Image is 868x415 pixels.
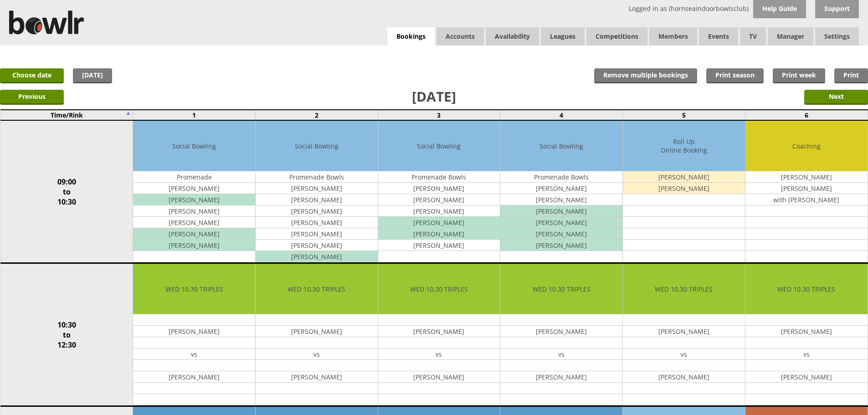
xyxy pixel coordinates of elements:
[378,205,500,217] td: [PERSON_NAME]
[387,27,435,46] a: Bookings
[256,228,378,240] td: [PERSON_NAME]
[500,228,622,240] td: [PERSON_NAME]
[623,171,745,183] td: [PERSON_NAME]
[378,194,500,205] td: [PERSON_NAME]
[133,121,255,171] td: Social Bowling
[500,217,622,228] td: [PERSON_NAME]
[706,68,764,83] a: Print season
[649,27,697,46] span: Members
[133,326,255,337] td: [PERSON_NAME]
[256,194,378,205] td: [PERSON_NAME]
[133,183,255,194] td: [PERSON_NAME]
[623,348,745,360] td: vs
[256,205,378,217] td: [PERSON_NAME]
[623,183,745,194] td: [PERSON_NAME]
[133,240,255,251] td: [PERSON_NAME]
[378,371,500,383] td: [PERSON_NAME]
[500,183,622,194] td: [PERSON_NAME]
[745,264,868,314] td: WED 10.30 TRIPLES
[256,371,378,383] td: [PERSON_NAME]
[500,205,622,217] td: [PERSON_NAME]
[256,183,378,194] td: [PERSON_NAME]
[0,110,133,120] td: Time/Rink
[745,326,868,337] td: [PERSON_NAME]
[623,121,745,171] td: Roll Up Online Booking
[378,121,500,171] td: Social Bowling
[256,348,378,360] td: vs
[500,194,622,205] td: [PERSON_NAME]
[745,348,868,360] td: vs
[699,27,738,46] a: Events
[500,264,622,314] td: WED 10.30 TRIPLES
[745,110,868,120] td: 6
[133,348,255,360] td: vs
[745,183,868,194] td: [PERSON_NAME]
[500,121,622,171] td: Social Bowling
[773,68,825,83] a: Print week
[623,371,745,383] td: [PERSON_NAME]
[500,371,622,383] td: [PERSON_NAME]
[834,68,868,83] a: Print
[73,68,112,83] a: [DATE]
[623,110,745,120] td: 5
[594,68,697,83] input: Remove multiple bookings
[133,110,256,120] td: 1
[378,326,500,337] td: [PERSON_NAME]
[768,27,813,46] span: Manager
[500,240,622,251] td: [PERSON_NAME]
[256,240,378,251] td: [PERSON_NAME]
[378,228,500,240] td: [PERSON_NAME]
[378,348,500,360] td: vs
[500,348,622,360] td: vs
[133,194,255,205] td: [PERSON_NAME]
[745,121,868,171] td: Coaching
[437,27,484,46] span: Accounts
[378,183,500,194] td: [PERSON_NAME]
[133,228,255,240] td: [PERSON_NAME]
[378,110,500,120] td: 3
[133,371,255,383] td: [PERSON_NAME]
[745,194,868,205] td: with [PERSON_NAME]
[256,264,378,314] td: WED 10.30 TRIPLES
[133,171,255,183] td: Promenade
[500,171,622,183] td: Promenade Bowls
[133,205,255,217] td: [PERSON_NAME]
[541,27,585,46] a: Leagues
[740,27,766,46] span: TV
[586,27,647,46] a: Competitions
[500,326,622,337] td: [PERSON_NAME]
[804,90,868,105] input: Next
[378,264,500,314] td: WED 10.30 TRIPLES
[623,264,745,314] td: WED 10.30 TRIPLES
[133,264,255,314] td: WED 10.30 TRIPLES
[133,217,255,228] td: [PERSON_NAME]
[256,171,378,183] td: Promenade Bowls
[378,217,500,228] td: [PERSON_NAME]
[0,120,133,263] td: 09:00 to 10:30
[256,326,378,337] td: [PERSON_NAME]
[0,263,133,406] td: 10:30 to 12:30
[255,110,378,120] td: 2
[745,171,868,183] td: [PERSON_NAME]
[256,217,378,228] td: [PERSON_NAME]
[745,371,868,383] td: [PERSON_NAME]
[623,326,745,337] td: [PERSON_NAME]
[256,121,378,171] td: Social Bowling
[486,27,539,46] a: Availability
[815,27,859,46] span: Settings
[378,240,500,251] td: [PERSON_NAME]
[256,251,378,262] td: [PERSON_NAME]
[378,171,500,183] td: Promenade Bowls
[500,110,623,120] td: 4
